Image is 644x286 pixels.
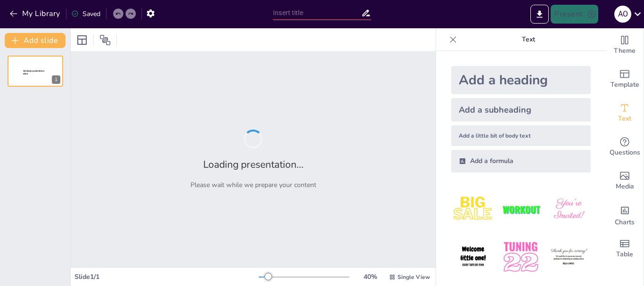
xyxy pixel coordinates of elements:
[606,96,644,130] div: Add text boxes
[616,249,633,260] span: Table
[52,75,60,84] div: 1
[5,33,66,48] button: Add slide
[614,6,631,23] div: A o
[71,9,100,18] div: Saved
[547,235,591,279] img: 6.jpeg
[7,6,64,21] button: My Library
[614,46,636,56] span: Theme
[611,80,639,90] span: Template
[606,164,644,198] div: Add images, graphics, shapes or video
[530,5,549,24] button: Export to PowerPoint
[451,98,591,122] div: Add a subheading
[499,188,543,231] img: 2.jpeg
[610,147,640,158] span: Questions
[74,272,259,281] div: Slide 1 / 1
[614,5,631,24] button: A o
[451,66,591,94] div: Add a heading
[273,6,361,20] input: Insert title
[451,150,591,172] div: Add a formula
[616,181,634,192] span: Media
[551,5,598,24] button: Present
[203,158,304,171] h2: Loading presentation...
[190,180,316,189] p: Please wait while we prepare your content
[618,114,631,124] span: Text
[606,28,644,62] div: Change the overall theme
[606,130,644,164] div: Get real-time input from your audience
[8,56,63,87] div: 1
[499,235,543,279] img: 5.jpeg
[606,232,644,266] div: Add a table
[74,33,90,48] div: Layout
[451,125,591,146] div: Add a little bit of body text
[451,188,495,231] img: 1.jpeg
[359,272,381,281] div: 40 %
[615,217,635,228] span: Charts
[606,198,644,232] div: Add charts and graphs
[606,62,644,96] div: Add ready made slides
[451,235,495,279] img: 4.jpeg
[461,28,596,51] p: Text
[99,34,111,46] span: Position
[23,70,44,75] span: Sendsteps presentation editor
[397,273,430,281] span: Single View
[547,188,591,231] img: 3.jpeg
